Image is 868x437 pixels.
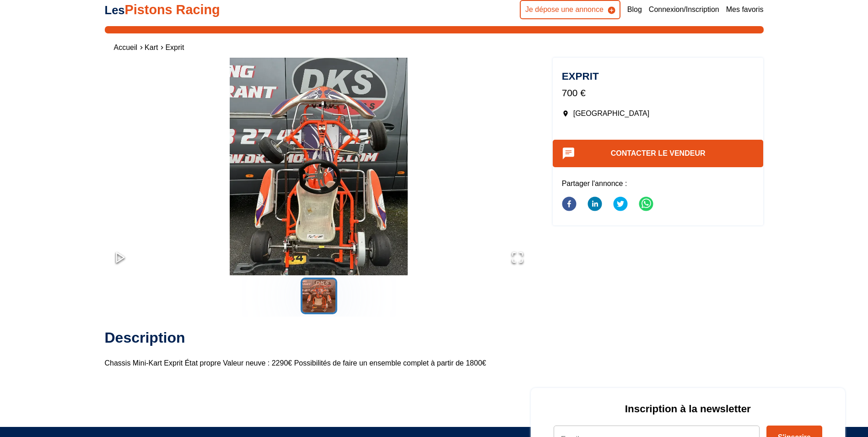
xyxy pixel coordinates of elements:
[562,71,755,82] h1: Exprit
[639,191,653,218] button: whatsapp
[627,5,642,15] a: Blog
[649,5,719,15] a: Connexion/Inscription
[105,4,125,16] span: Les
[588,191,602,218] button: linkedin
[301,278,337,314] button: Go to Slide 1
[165,44,184,51] a: Exprit
[726,5,764,15] a: Mes favoris
[554,402,822,416] p: Inscription à la newsletter
[105,58,533,296] img: image
[105,2,220,17] a: LesPistons Racing
[105,58,533,275] div: Go to Slide 1
[105,328,533,367] div: Chassis Mini-Kart Exprit État propre Valeur neuve : 2290€ Possibilités de faire un ensemble compl...
[553,140,764,167] button: Contacter le vendeur
[562,191,577,218] button: facebook
[105,242,136,275] button: Play or Pause Slideshow
[105,328,533,347] h2: Description
[145,44,158,51] a: Kart
[611,149,706,157] a: Contacter le vendeur
[114,44,138,51] a: Accueil
[613,191,628,218] button: twitter
[562,179,755,189] p: Partager l'annonce :
[105,278,533,314] div: Thumbnail Navigation
[562,109,755,119] p: [GEOGRAPHIC_DATA]
[502,242,533,275] button: Open Fullscreen
[562,86,755,99] p: 700 €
